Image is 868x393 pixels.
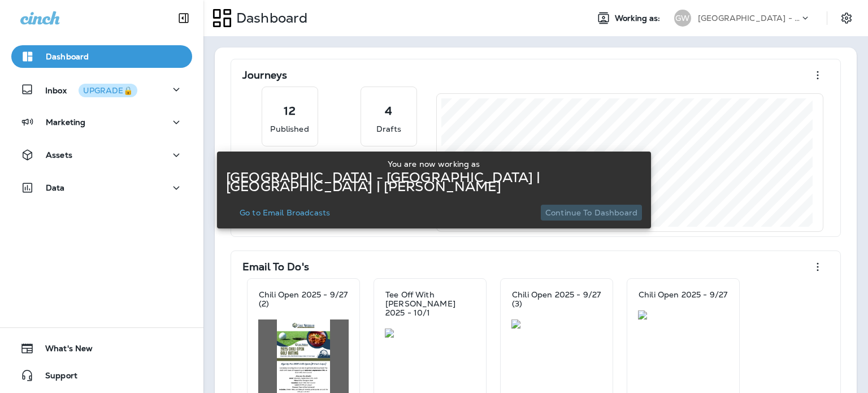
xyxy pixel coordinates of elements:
[79,84,137,97] button: UPGRADE🔒
[836,8,857,28] button: Settings
[46,118,85,127] p: Marketing
[226,173,642,191] p: [GEOGRAPHIC_DATA] - [GEOGRAPHIC_DATA] | [GEOGRAPHIC_DATA] | [PERSON_NAME]
[46,52,89,61] p: Dashboard
[168,7,199,29] button: Collapse Sidebar
[46,150,72,159] p: Assets
[240,208,330,217] p: Go to Email Broadcasts
[638,310,728,319] img: 58c06f1a-f9a5-4da4-a6c5-30043391c509.jpg
[34,344,93,357] span: What's New
[674,10,691,27] div: GW
[45,84,137,96] p: Inbox
[639,290,727,299] p: Chili Open 2025 - 9/27
[11,45,192,68] button: Dashboard
[545,208,637,217] p: Continue to Dashboard
[11,364,192,387] button: Support
[11,78,192,101] button: InboxUPGRADE🔒
[46,183,65,192] p: Data
[698,14,800,23] p: [GEOGRAPHIC_DATA] - [GEOGRAPHIC_DATA] | [GEOGRAPHIC_DATA] | [PERSON_NAME]
[388,159,480,169] p: You are now working as
[11,144,192,166] button: Assets
[11,111,192,133] button: Marketing
[34,371,77,385] span: Support
[541,205,642,221] button: Continue to Dashboard
[11,337,192,360] button: What's New
[235,205,335,221] button: Go to Email Broadcasts
[83,87,133,94] div: UPGRADE🔒
[11,176,192,199] button: Data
